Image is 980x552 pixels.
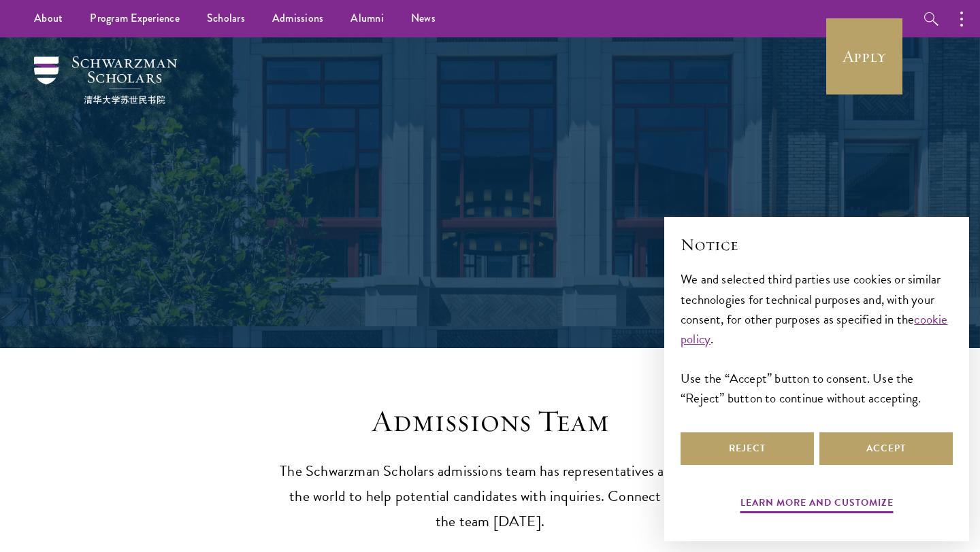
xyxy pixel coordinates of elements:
div: We and selected third parties use cookies or similar technologies for technical purposes and, wit... [681,269,953,407]
a: cookie policy [681,309,948,349]
button: Learn more and customize [740,494,894,515]
h2: Notice [681,233,953,256]
p: The Schwarzman Scholars admissions team has representatives all over the world to help potential ... [279,459,701,534]
button: Accept [819,432,953,465]
img: Schwarzman Scholars [34,56,177,104]
h3: Admissions Team [279,402,701,441]
button: Reject [681,432,814,465]
a: Apply [826,18,902,94]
